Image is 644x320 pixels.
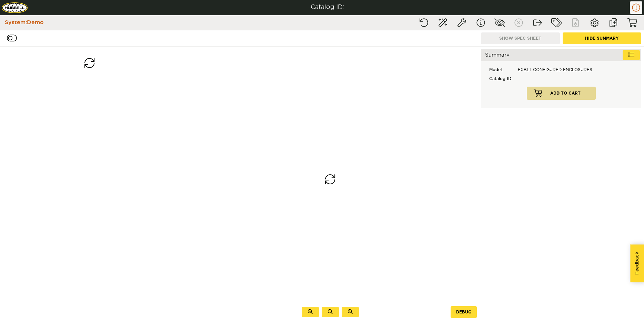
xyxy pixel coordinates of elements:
[485,65,515,74] div: Model
[311,3,344,12] div: Catalog ID:
[481,49,641,61] div: Summary
[515,65,595,74] div: EXBLT CONFIGURED ENCLOSURES
[451,306,477,318] button: Debug
[563,32,642,44] button: Hide Summary
[1,19,44,27] div: System: Demo
[485,74,515,83] div: Catalog ID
